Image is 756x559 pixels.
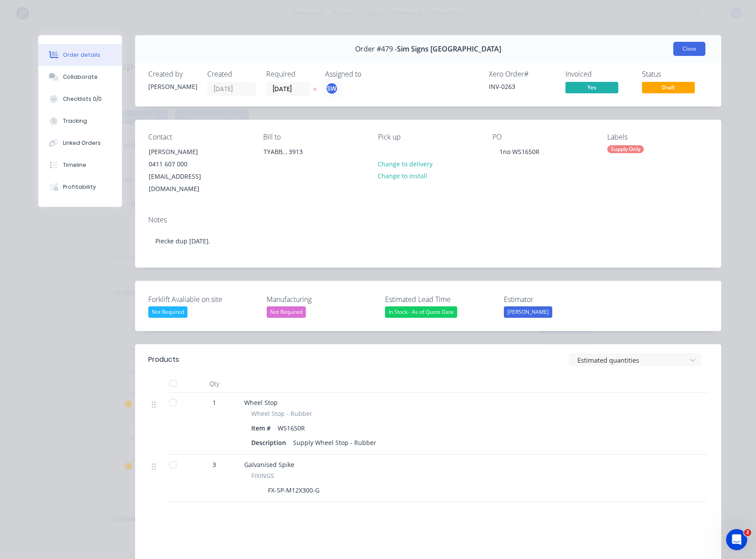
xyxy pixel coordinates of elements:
div: [EMAIL_ADDRESS][DOMAIN_NAME] [149,170,222,195]
div: Not Required [148,306,187,318]
span: Yes [565,82,618,93]
button: Profitability [38,176,122,198]
div: Status [642,70,708,78]
div: Notes [148,216,708,224]
button: Change to install [373,170,432,182]
div: Supply Wheel Stop - Rubber [290,436,380,449]
div: Tracking [63,117,87,125]
iframe: Intercom live chat [726,529,747,550]
div: Bill to [263,133,364,141]
div: [PERSON_NAME] [504,306,552,318]
span: Wheel Stop - Rubber [251,409,312,418]
div: Linked Orders [63,139,101,147]
div: TYABB, , 3913 [264,146,337,158]
div: 0411 607 000 [149,158,222,170]
div: Piecke dup [DATE]. [148,228,708,254]
button: Change to delivery [373,158,437,170]
div: INV-0263 [489,82,555,91]
div: Description [251,436,290,449]
div: Required [266,70,315,78]
div: Order details [63,51,100,59]
div: Item # [251,422,274,434]
div: WS1650R [274,422,308,434]
div: Invoiced [565,70,631,78]
label: Manufacturing [267,294,377,305]
div: Created by [148,70,197,78]
div: Products [148,354,179,365]
div: Created [207,70,256,78]
div: Labels [607,133,708,141]
button: Tracking [38,110,122,132]
div: Not Required [267,306,306,318]
div: 1no WS1650R [492,145,547,158]
div: Xero Order # [489,70,555,78]
span: Sim Signs [GEOGRAPHIC_DATA] [397,45,501,53]
div: [PERSON_NAME] [149,146,222,158]
div: TYABB, , 3913 [256,145,344,173]
button: Timeline [38,154,122,176]
button: Checklists 0/0 [38,88,122,110]
div: FX-SP-M12X300-G [264,484,323,496]
span: Draft [642,82,695,93]
div: Qty [188,375,241,393]
div: Timeline [63,161,86,169]
div: Contact [148,133,249,141]
div: [PERSON_NAME]0411 607 000[EMAIL_ADDRESS][DOMAIN_NAME] [141,145,229,195]
span: FIXINGS [251,471,274,480]
div: Collaborate [63,73,98,81]
label: Forklift Avaliable on site [148,294,258,305]
div: PO [492,133,593,141]
span: 2 [744,529,751,536]
label: Estimated Lead Time [385,294,495,305]
div: In Stock - As of Quote Date [385,306,457,318]
div: [PERSON_NAME] [148,82,197,91]
div: Assigned to [325,70,413,78]
span: 1 [213,398,216,407]
span: Galvanised Spike [244,460,294,469]
span: 3 [213,460,216,469]
button: Collaborate [38,66,122,88]
span: Wheel Stop [244,398,278,407]
button: SW [325,82,338,95]
div: Checklists 0/0 [63,95,102,103]
button: Order details [38,44,122,66]
button: Linked Orders [38,132,122,154]
button: Close [673,42,705,56]
label: Estimator [504,294,614,305]
span: Order #479 - [355,45,397,53]
div: Profitability [63,183,96,191]
div: Pick up [378,133,479,141]
div: Supply Only [607,145,644,153]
